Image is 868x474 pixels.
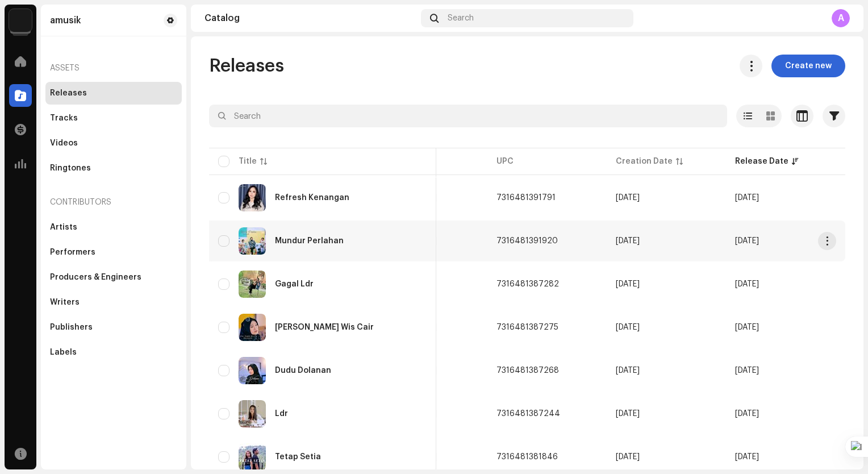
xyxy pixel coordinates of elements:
span: Oct 9, 2025 [616,280,640,288]
span: Oct 10, 2025 [735,194,759,202]
div: Dudu Dolanan [275,367,331,375]
span: Oct 9, 2025 [735,323,759,331]
span: 7316481381846 [496,453,558,461]
span: Releases [209,55,284,77]
div: Tetap Setia [275,453,321,461]
span: Oct 8, 2025 [735,453,759,461]
img: 4b7efef6-6e9d-4b72-8837-c0de06e9c0f0 [239,314,266,341]
div: Creation Date [616,156,673,167]
span: Oct 9, 2025 [616,367,640,375]
div: Dana Kenakalan Wis Cair [275,323,374,331]
span: 7316481387268 [496,367,559,375]
img: 2b753433-5bdf-483b-842b-ba63e6d841e7 [239,184,266,211]
span: 7316481387275 [496,323,558,331]
span: Oct 10, 2025 [616,237,640,245]
span: Oct 8, 2025 [616,453,640,461]
img: ef48ab8c-4acb-4d11-a028-520de183a298 [239,271,266,298]
re-m-nav-item: Producers & Engineers [45,266,182,289]
re-m-nav-item: Labels [45,341,182,364]
div: Tracks [50,114,78,123]
span: 7316481387244 [496,410,560,418]
re-a-nav-header: Contributors [45,189,182,216]
div: Releases [50,89,87,98]
span: 7316481391791 [496,194,556,202]
span: Oct 9, 2025 [735,410,759,418]
div: Title [239,156,257,167]
span: Oct 9, 2025 [616,323,640,331]
img: de0d2825-999c-4937-b35a-9adca56ee094 [9,9,32,32]
span: Oct 9, 2025 [616,410,640,418]
div: Ldr [275,410,288,418]
img: ac07049f-10de-4789-8acd-35a05cfbd087 [239,227,266,255]
div: Mundur Perlahan [275,237,344,245]
img: d0385bd8-a8b9-4c52-a1ca-22938fb6350b [239,357,266,384]
div: amusik [50,16,81,25]
img: 127f969f-bf9d-42e4-89fd-caa2b0cb0dd5 [239,400,266,427]
input: Search [209,105,727,127]
span: 7316481391920 [496,237,558,245]
div: Release Date [735,156,788,167]
re-m-nav-item: Tracks [45,107,182,130]
div: Refresh Kenangan [275,194,349,202]
div: Producers & Engineers [50,273,141,282]
re-m-nav-item: Artists [45,216,182,239]
span: Oct 10, 2025 [616,194,640,202]
div: Labels [50,348,77,357]
span: Oct 10, 2025 [735,237,759,245]
re-m-nav-item: Writers [45,291,182,314]
button: Create new [771,55,845,77]
div: Artists [50,223,77,232]
re-m-nav-item: Ringtones [45,157,182,180]
span: Create new [785,55,832,77]
span: Oct 9, 2025 [735,280,759,288]
div: Publishers [50,323,93,332]
span: Search [448,14,474,23]
re-m-nav-item: Releases [45,82,182,105]
re-m-nav-item: Publishers [45,316,182,339]
span: Oct 9, 2025 [735,367,759,375]
re-a-nav-header: Assets [45,55,182,82]
div: Catalog [205,14,416,23]
div: Performers [50,248,95,257]
div: Ringtones [50,164,91,173]
div: Gagal Ldr [275,280,314,288]
div: Videos [50,139,78,148]
div: A [832,9,850,27]
span: 7316481387282 [496,280,559,288]
re-m-nav-item: Performers [45,241,182,264]
img: bf148a04-88dd-41bb-9ba1-35113b22d632 [239,443,266,471]
re-m-nav-item: Videos [45,132,182,155]
div: Writers [50,298,80,307]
